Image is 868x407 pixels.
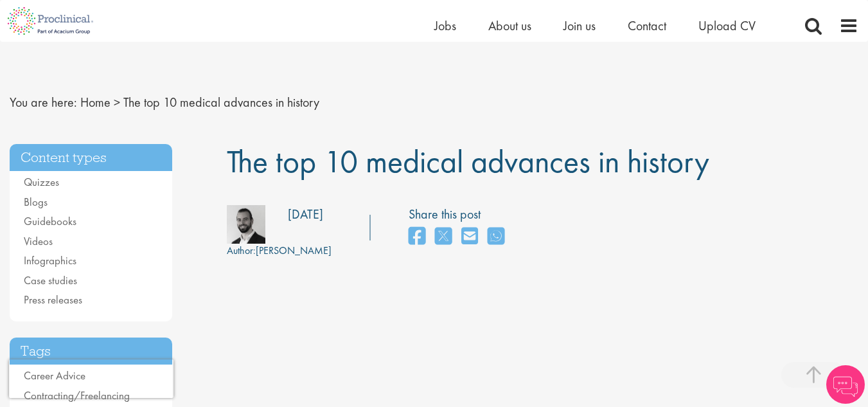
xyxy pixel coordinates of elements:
[488,17,531,34] a: About us
[24,195,48,209] a: Blogs
[435,223,452,251] a: share on twitter
[24,253,76,267] a: Infographics
[628,17,666,34] a: Contact
[826,365,865,404] img: Chatbot
[227,244,256,257] span: Author:
[227,244,332,258] div: [PERSON_NAME]
[227,141,709,182] span: The top 10 medical advances in history
[488,223,504,251] a: share on whats app
[227,205,265,244] img: 76d2c18e-6ce3-4617-eefd-08d5a473185b
[409,205,511,224] label: Share this post
[123,94,319,111] span: The top 10 medical advances in history
[288,205,323,224] div: [DATE]
[24,273,77,287] a: Case studies
[24,388,130,402] a: Contracting/Freelancing
[80,94,111,111] a: breadcrumb link
[24,293,82,307] a: Press releases
[10,338,172,365] h3: Tags
[434,17,456,34] a: Jobs
[698,17,756,34] a: Upload CV
[10,94,77,111] span: You are here:
[563,17,596,34] a: Join us
[24,214,76,228] a: Guidebooks
[10,144,172,172] h3: Content types
[461,223,478,251] a: share on email
[24,234,53,248] a: Videos
[24,175,59,189] a: Quizzes
[114,94,120,111] span: >
[409,223,425,251] a: share on facebook
[9,359,173,398] iframe: reCAPTCHA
